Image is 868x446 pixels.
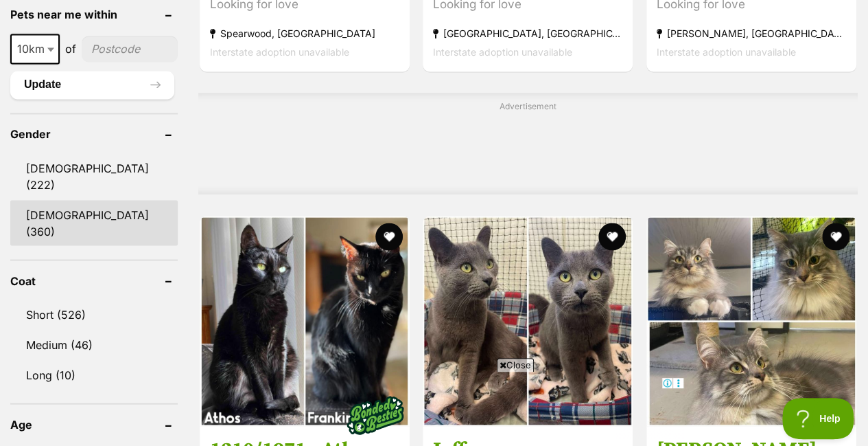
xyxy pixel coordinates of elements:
iframe: Help Scout Beacon - Open [782,398,854,439]
img: 1210/1971 - Athos & Frankincense - Domestic Short Hair Cat [200,216,410,426]
a: Long (10) [10,360,178,389]
img: Jaffa - Domestic Short Hair (DSH) Cat [423,216,633,426]
img: Tim Tam - Domestic Medium Hair (DMH) Cat [646,216,856,426]
input: postcode [82,36,178,62]
a: [DEMOGRAPHIC_DATA] (360) [10,200,178,245]
span: Interstate adoption unavailable [657,45,796,57]
strong: [GEOGRAPHIC_DATA], [GEOGRAPHIC_DATA] [433,23,622,42]
iframe: Advertisement [185,377,684,439]
header: Pets near me within [10,8,178,21]
span: Interstate adoption unavailable [210,45,349,57]
header: Coat [10,274,178,287]
strong: [PERSON_NAME], [GEOGRAPHIC_DATA] [657,23,846,42]
span: of [65,41,76,57]
a: Short (526) [10,300,178,328]
span: Interstate adoption unavailable [433,45,572,57]
span: 10km [10,34,60,64]
header: Age [10,418,178,430]
button: favourite [822,223,849,250]
div: Advertisement [198,93,858,194]
a: [DEMOGRAPHIC_DATA] (222) [10,153,178,199]
iframe: Advertisement [278,118,777,180]
span: Close [497,358,534,372]
a: Medium (46) [10,330,178,359]
button: Update [10,71,174,98]
strong: Spearwood, [GEOGRAPHIC_DATA] [210,23,399,42]
button: favourite [375,223,403,250]
button: favourite [599,223,626,250]
header: Gender [10,128,178,140]
span: 10km [12,39,58,58]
